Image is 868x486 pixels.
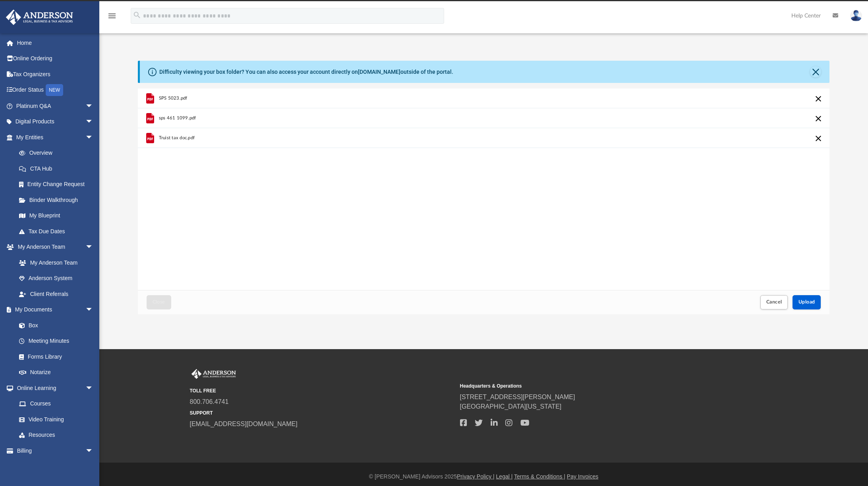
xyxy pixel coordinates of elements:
small: Headquarters & Operations [460,382,725,390]
i: menu [107,11,117,21]
a: My Anderson Team [11,255,97,271]
a: Tax Due Dates [11,223,105,239]
a: Meeting Minutes [11,333,101,349]
i: search [133,11,141,19]
span: arrow_drop_down [85,443,101,459]
a: Anderson System [11,271,101,286]
a: menu [107,15,117,21]
a: My Documentsarrow_drop_down [6,302,101,318]
button: Cancel this upload [814,114,823,123]
span: arrow_drop_down [85,380,101,396]
span: arrow_drop_down [85,302,101,318]
a: Client Referrals [11,286,101,302]
small: SUPPORT [190,409,454,417]
a: Forms Library [11,349,97,365]
span: Cancel [766,300,782,304]
div: Difficulty viewing your box folder? You can also access your account directly on outside of the p... [159,68,453,76]
div: Upload [138,88,830,314]
a: Privacy Policy | [457,473,495,480]
span: SPS 5023.pdf [159,96,187,101]
button: Close [810,66,821,77]
a: My Blueprint [11,208,101,224]
span: arrow_drop_down [85,239,101,255]
span: sps 461 1099.pdf [159,115,196,121]
a: Billingarrow_drop_down [6,443,105,459]
a: Platinum Q&Aarrow_drop_down [6,98,105,114]
a: Video Training [11,411,97,427]
span: arrow_drop_down [85,98,101,114]
a: [STREET_ADDRESS][PERSON_NAME] [460,394,575,400]
a: Legal | [496,473,513,480]
img: Anderson Advisors Platinum Portal [4,10,75,25]
a: [DOMAIN_NAME] [358,69,400,75]
span: Close [153,300,165,304]
a: Online Learningarrow_drop_down [6,380,101,396]
a: [EMAIL_ADDRESS][DOMAIN_NAME] [190,421,298,427]
a: Digital Productsarrow_drop_down [6,114,105,130]
small: TOLL FREE [190,387,454,394]
span: arrow_drop_down [85,129,101,146]
a: Resources [11,427,101,443]
a: Entity Change Request [11,177,105,192]
a: Binder Walkthrough [11,192,105,208]
a: Overview [11,145,105,161]
div: © [PERSON_NAME] Advisors 2025 [99,473,868,481]
img: Anderson Advisors Platinum Portal [190,369,238,379]
a: Courses [11,396,101,412]
button: Cancel this upload [814,94,823,104]
button: Upload [793,295,821,309]
a: Order StatusNEW [6,82,105,98]
div: NEW [46,84,63,96]
div: grid [138,88,830,290]
img: User Pic [850,10,862,21]
a: My Anderson Teamarrow_drop_down [6,239,101,255]
span: Upload [798,300,815,304]
button: Close [147,295,171,309]
a: [GEOGRAPHIC_DATA][US_STATE] [460,403,562,410]
a: Pay Invoices [567,473,598,480]
button: Cancel this upload [814,134,823,143]
a: Tax Organizers [6,66,105,82]
a: Home [6,35,105,51]
a: Online Ordering [6,51,105,67]
a: CTA Hub [11,161,105,177]
a: Events Calendar [6,459,105,474]
a: Notarize [11,365,101,380]
a: Box [11,317,97,333]
button: Cancel [760,295,788,309]
a: Terms & Conditions | [514,473,565,480]
a: My Entitiesarrow_drop_down [6,129,105,145]
span: arrow_drop_down [85,114,101,130]
a: 800.706.4741 [190,398,229,405]
span: Truist tax doc.pdf [159,135,195,140]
